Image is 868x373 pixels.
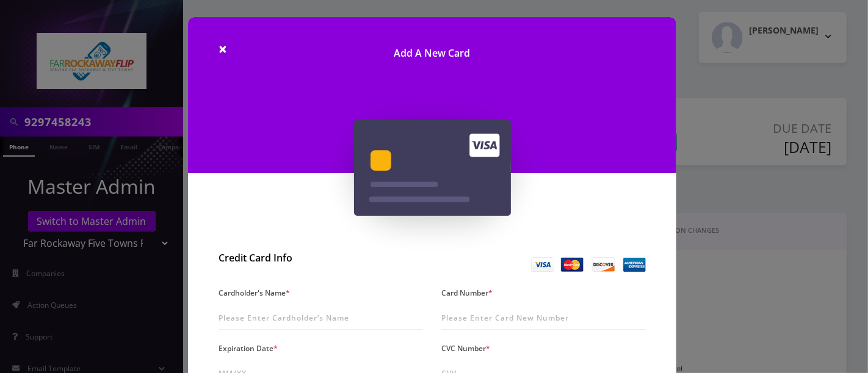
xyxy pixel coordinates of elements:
[188,17,676,77] h1: Add A New Card
[219,307,423,330] input: Please Enter Cardholder’s Name
[354,120,511,216] img: Add A New Card
[441,284,493,302] label: Card Number
[219,339,278,357] label: Expiration Date
[219,38,227,59] span: ×
[441,339,490,357] label: CVC Number
[219,284,290,302] label: Cardholder's Name
[219,252,423,264] h2: Credit Card Info
[441,307,646,330] input: Please Enter Card New Number
[219,41,227,56] button: Close
[531,257,646,272] img: Credit Card Info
